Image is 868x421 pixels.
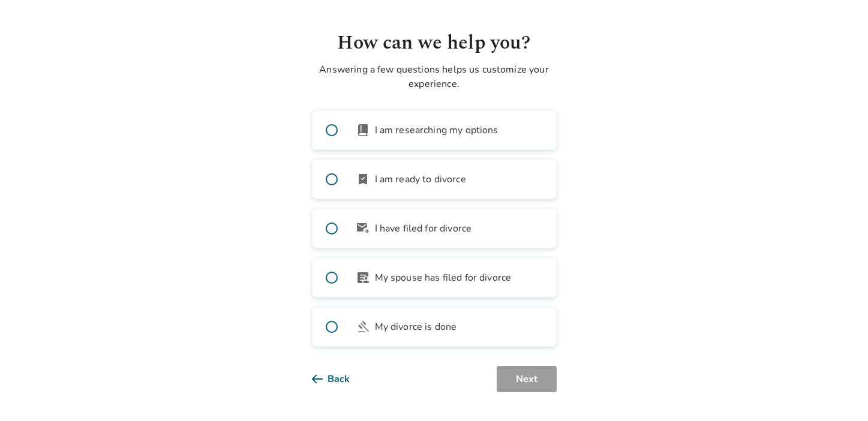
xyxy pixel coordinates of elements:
[356,172,370,187] span: bookmark_check
[375,320,457,334] span: My divorce is done
[375,270,512,285] span: My spouse has filed for divorce
[312,62,557,91] p: Answering a few questions helps us customize your experience.
[356,320,370,334] span: gavel
[356,270,370,285] span: article_person
[497,366,557,392] button: Next
[808,363,868,421] iframe: Chat Widget
[356,221,370,236] span: outgoing_mail
[312,366,369,392] button: Back
[356,123,370,137] span: book_2
[375,221,472,236] span: I have filed for divorce
[312,29,557,58] h1: How can we help you?
[375,172,466,187] span: I am ready to divorce
[375,123,498,137] span: I am researching my options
